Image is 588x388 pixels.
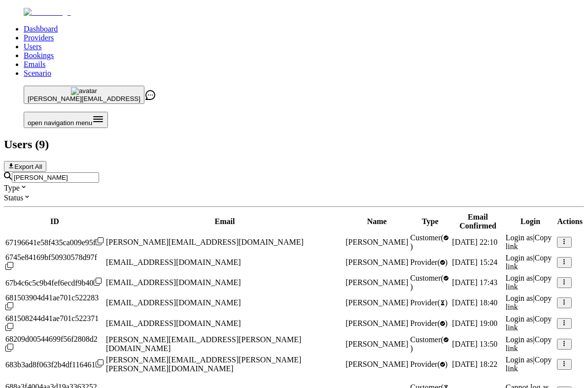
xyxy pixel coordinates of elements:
[346,238,408,246] span: [PERSON_NAME]
[346,319,408,327] span: [PERSON_NAME]
[506,335,533,344] span: Login as
[106,278,241,287] span: [EMAIL_ADDRESS][DOMAIN_NAME]
[5,293,104,312] div: Click to copy
[506,254,552,271] span: Copy link
[24,112,108,128] button: Open menu
[5,212,104,231] th: ID
[106,258,241,266] span: [EMAIL_ADDRESS][DOMAIN_NAME]
[24,69,51,77] a: Scenario
[452,238,497,246] span: [DATE] 22:10
[410,319,448,327] span: validated
[506,315,552,332] span: Copy link
[410,233,449,251] span: validated
[71,87,97,95] img: avatar
[505,212,556,231] th: Login
[24,51,54,60] a: Bookings
[506,233,533,242] span: Login as
[506,335,552,353] span: Copy link
[506,294,533,302] span: Login as
[506,254,533,262] span: Login as
[410,360,448,368] span: validated
[506,274,533,282] span: Login as
[106,319,241,327] span: [EMAIL_ADDRESS][DOMAIN_NAME]
[4,138,584,151] h2: Users ( 9 )
[346,298,408,307] span: [PERSON_NAME]
[106,238,304,246] span: [PERSON_NAME][EMAIL_ADDRESS][DOMAIN_NAME]
[24,42,41,51] a: Users
[12,172,99,183] input: Search by email
[345,212,409,231] th: Name
[506,233,555,251] div: |
[105,212,344,231] th: Email
[346,360,408,368] span: [PERSON_NAME]
[24,25,58,33] a: Dashboard
[28,119,92,127] span: open navigation menu
[5,314,104,333] div: Click to copy
[24,60,45,68] a: Emails
[5,253,104,272] div: Click to copy
[506,254,555,271] div: |
[5,237,104,247] div: Click to copy
[452,360,497,368] span: [DATE] 18:22
[4,193,584,202] div: Status
[506,294,552,311] span: Copy link
[506,356,555,373] div: |
[24,33,54,42] a: Providers
[410,335,449,353] span: validated
[28,95,140,102] span: [PERSON_NAME][EMAIL_ADDRESS]
[506,315,533,323] span: Login as
[4,183,584,193] div: Type
[506,356,533,364] span: Login as
[506,315,555,332] div: |
[4,161,46,172] button: Export All
[506,294,555,312] div: |
[346,278,408,287] span: [PERSON_NAME]
[106,335,301,353] span: [PERSON_NAME][EMAIL_ADDRESS][PERSON_NAME][DOMAIN_NAME]
[410,258,448,266] span: validated
[452,319,497,327] span: [DATE] 19:00
[452,340,497,348] span: [DATE] 13:50
[24,8,71,17] img: Fluum Logo
[506,274,555,291] div: |
[452,278,497,287] span: [DATE] 17:43
[506,233,552,251] span: Copy link
[506,274,552,291] span: Copy link
[452,258,497,266] span: [DATE] 15:24
[451,212,504,231] th: Email Confirmed
[5,278,104,288] div: Click to copy
[24,86,144,104] button: avatar[PERSON_NAME][EMAIL_ADDRESS]
[410,212,450,231] th: Type
[452,298,497,307] span: [DATE] 18:40
[106,298,241,307] span: [EMAIL_ADDRESS][DOMAIN_NAME]
[410,298,448,307] span: pending
[346,340,408,348] span: [PERSON_NAME]
[410,274,449,291] span: validated
[346,258,408,266] span: [PERSON_NAME]
[556,212,583,231] th: Actions
[5,359,104,369] div: Click to copy
[506,356,552,373] span: Copy link
[106,356,301,373] span: [PERSON_NAME][EMAIL_ADDRESS][PERSON_NAME][PERSON_NAME][DOMAIN_NAME]
[5,335,104,354] div: Click to copy
[506,335,555,353] div: |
